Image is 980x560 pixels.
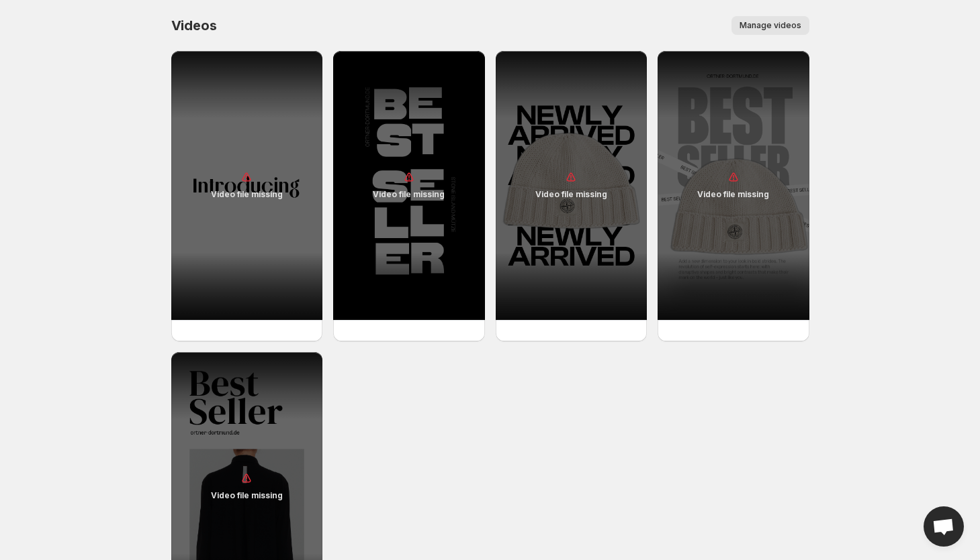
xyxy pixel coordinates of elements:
[211,189,283,200] p: Video file missing
[924,506,964,547] a: Open chat
[373,189,445,200] p: Video file missing
[211,490,283,501] p: Video file missing
[171,17,217,34] span: Videos
[697,189,769,200] p: Video file missing
[535,189,607,200] p: Video file missing
[731,16,809,35] button: Manage videos
[740,20,801,31] span: Manage videos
